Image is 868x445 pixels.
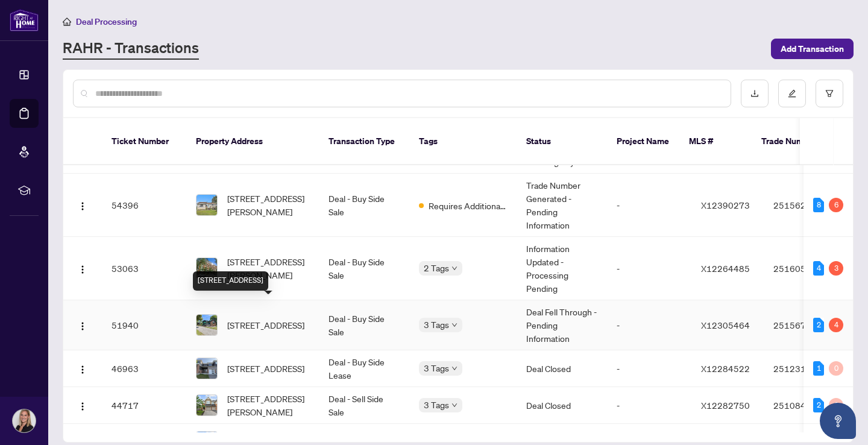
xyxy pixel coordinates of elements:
[319,118,409,165] th: Transaction Type
[829,398,843,412] div: 0
[701,363,750,374] span: X12284522
[607,174,691,237] td: -
[424,361,449,375] span: 3 Tags
[813,361,824,376] div: 1
[778,80,806,107] button: edit
[764,350,848,387] td: 2512314
[78,321,87,331] img: Logo
[73,315,92,335] button: Logo
[429,199,507,212] span: Requires Additional Docs
[764,174,848,237] td: 2515626
[78,402,87,411] img: Logo
[752,118,836,165] th: Trade Number
[517,387,607,424] td: Deal Closed
[319,300,409,350] td: Deal - Buy Side Sale
[73,195,92,215] button: Logo
[829,318,843,332] div: 4
[451,365,458,371] span: down
[319,237,409,300] td: Deal - Buy Side Sale
[607,237,691,300] td: -
[227,392,309,418] span: [STREET_ADDRESS][PERSON_NAME]
[102,300,186,350] td: 51940
[825,89,834,98] span: filter
[451,402,458,408] span: down
[764,237,848,300] td: 2516054
[227,318,304,332] span: [STREET_ADDRESS]
[424,318,449,332] span: 3 Tags
[829,261,843,276] div: 3
[227,192,309,218] span: [STREET_ADDRESS][PERSON_NAME]
[829,361,843,376] div: 0
[701,320,750,330] span: X12305464
[227,255,309,282] span: [STREET_ADDRESS][PERSON_NAME]
[10,9,39,31] img: logo
[193,271,268,291] div: [STREET_ADDRESS]
[771,39,854,59] button: Add Transaction
[78,201,87,211] img: Logo
[451,265,458,271] span: down
[701,400,750,411] span: X12282750
[829,198,843,212] div: 6
[750,89,759,98] span: download
[813,398,824,412] div: 2
[319,174,409,237] td: Deal - Buy Side Sale
[781,39,844,58] span: Add Transaction
[820,403,856,439] button: Open asap
[451,322,458,328] span: down
[813,198,824,212] div: 8
[63,38,199,60] a: RAHR - Transactions
[197,315,217,335] img: thumbnail-img
[186,118,319,165] th: Property Address
[197,258,217,279] img: thumbnail-img
[517,237,607,300] td: Information Updated - Processing Pending
[78,265,87,274] img: Logo
[701,200,750,210] span: X12390273
[701,263,750,274] span: X12264485
[319,350,409,387] td: Deal - Buy Side Lease
[607,300,691,350] td: -
[517,350,607,387] td: Deal Closed
[813,261,824,276] div: 4
[197,195,217,215] img: thumbnail-img
[764,300,848,350] td: 2515673
[102,174,186,237] td: 54396
[788,89,796,98] span: edit
[517,174,607,237] td: Trade Number Generated - Pending Information
[197,395,217,415] img: thumbnail-img
[102,237,186,300] td: 53063
[227,362,304,375] span: [STREET_ADDRESS]
[424,398,449,412] span: 3 Tags
[741,80,769,107] button: download
[73,359,92,378] button: Logo
[517,300,607,350] td: Deal Fell Through - Pending Information
[13,409,36,432] img: Profile Icon
[102,387,186,424] td: 44717
[73,396,92,415] button: Logo
[813,318,824,332] div: 2
[607,387,691,424] td: -
[102,118,186,165] th: Ticket Number
[816,80,843,107] button: filter
[607,350,691,387] td: -
[78,365,87,374] img: Logo
[102,350,186,387] td: 46963
[63,17,71,26] span: home
[517,118,607,165] th: Status
[679,118,752,165] th: MLS #
[197,358,217,379] img: thumbnail-img
[607,118,679,165] th: Project Name
[73,259,92,278] button: Logo
[76,16,137,27] span: Deal Processing
[764,387,848,424] td: 2510840
[424,261,449,275] span: 2 Tags
[409,118,517,165] th: Tags
[319,387,409,424] td: Deal - Sell Side Sale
